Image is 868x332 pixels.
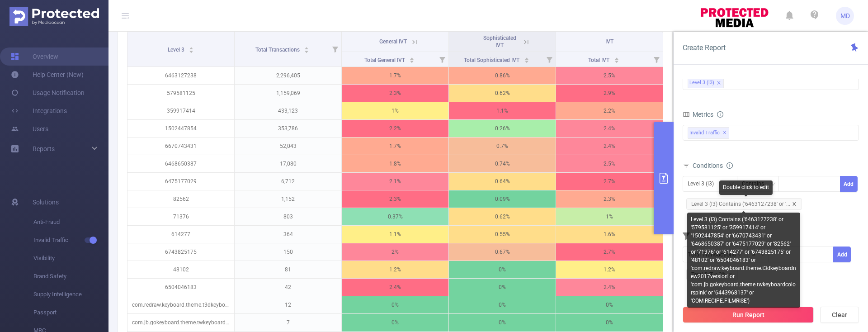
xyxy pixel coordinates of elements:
[127,261,234,278] p: 48102
[329,32,341,66] i: Filter menu
[127,120,234,137] p: 1502447854
[127,314,234,331] p: com.jb.gokeyboard.theme.twkeyboardcolorspink
[464,57,521,63] span: Total Sophisticated IVT
[33,140,55,158] a: Reports
[33,193,59,211] span: Solutions
[614,56,619,59] i: icon: caret-up
[556,226,663,243] p: 1.6%
[342,190,448,208] p: 2.3%
[449,261,556,278] p: 0%
[342,261,448,278] p: 1.2%
[127,226,234,243] p: 614277
[556,208,663,225] p: 1%
[189,46,194,48] i: icon: caret-up
[342,243,448,261] p: 2%
[127,190,234,208] p: 82562
[235,226,341,243] p: 364
[693,162,733,169] span: Conditions
[235,67,341,84] p: 2,296,405
[449,226,556,243] p: 0.55%
[235,243,341,261] p: 150
[723,128,726,138] span: ✕
[235,279,341,296] p: 42
[717,111,723,118] i: icon: info-circle
[792,202,797,206] i: icon: close
[11,120,48,138] a: Users
[364,57,406,63] span: Total General IVT
[189,49,194,52] i: icon: caret-down
[556,67,663,84] p: 2.5%
[687,213,800,308] div: Level 3 (l3) Contains ('6463127238' or '579581125' or '359917414' or '1502447854' or '6670743431'...
[449,314,556,331] p: 0%
[833,247,851,262] button: Add
[449,190,556,208] p: 0.09%
[605,38,613,45] span: IVT
[11,84,85,102] a: Usage Notification
[556,155,663,172] p: 2.5%
[304,46,309,51] div: Sort
[235,314,341,331] p: 7
[726,162,733,169] i: icon: info-circle
[189,46,194,51] div: Sort
[342,208,448,225] p: 0.37%
[449,243,556,261] p: 0.67%
[342,226,448,243] p: 1.1%
[33,249,108,267] span: Visibility
[33,231,108,249] span: Invalid Traffic
[556,296,663,313] p: 0%
[556,138,663,155] p: 2.4%
[588,57,611,63] span: Total IVT
[127,243,234,261] p: 6743825175
[688,127,729,139] span: Invalid Traffic
[556,314,663,331] p: 0%
[449,85,556,102] p: 0.62%
[342,155,448,172] p: 1.8%
[719,180,773,195] div: Double click to edit
[33,304,108,322] span: Passport
[686,198,802,210] span: Level 3 (l3) Contains ('6463127238' or '...
[688,176,720,191] div: Level 3 (l3)
[410,59,415,62] i: icon: caret-down
[449,138,556,155] p: 0.7%
[449,102,556,119] p: 1.1%
[650,52,663,66] i: Filter menu
[449,208,556,225] p: 0.62%
[556,190,663,208] p: 2.3%
[483,35,516,48] span: Sophisticated IVT
[235,138,341,155] p: 52,043
[235,85,341,102] p: 1,159,069
[127,102,234,119] p: 359917414
[127,208,234,225] p: 71376
[686,269,738,280] span: Total IVT ≤ 3%
[235,190,341,208] p: 1,152
[33,267,108,285] span: Brand Safety
[683,232,710,240] span: Filters
[9,7,99,26] img: Protected Media
[342,102,448,119] p: 1%
[304,49,309,52] i: icon: caret-down
[235,102,341,119] p: 433,123
[449,173,556,190] p: 0.64%
[409,56,415,62] div: Sort
[410,56,415,59] i: icon: caret-up
[688,76,724,88] li: Level 3 (l3)
[683,111,713,118] span: Metrics
[614,59,619,62] i: icon: caret-down
[33,285,108,304] span: Supply Intelligence
[168,47,186,53] span: Level 3
[11,102,67,120] a: Integrations
[342,279,448,296] p: 2.4%
[820,307,859,323] button: Clear
[342,120,448,137] p: 2.2%
[717,81,721,86] i: icon: close
[127,155,234,172] p: 6468650387
[379,38,407,45] span: General IVT
[524,56,529,62] div: Sort
[235,208,341,225] p: 803
[556,173,663,190] p: 2.7%
[556,261,663,278] p: 1.2%
[127,296,234,313] p: com.redraw.keyboard.theme.t3dkeyboardnew2017version
[11,66,84,84] a: Help Center (New)
[689,77,714,89] div: Level 3 (l3)
[342,67,448,84] p: 1.7%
